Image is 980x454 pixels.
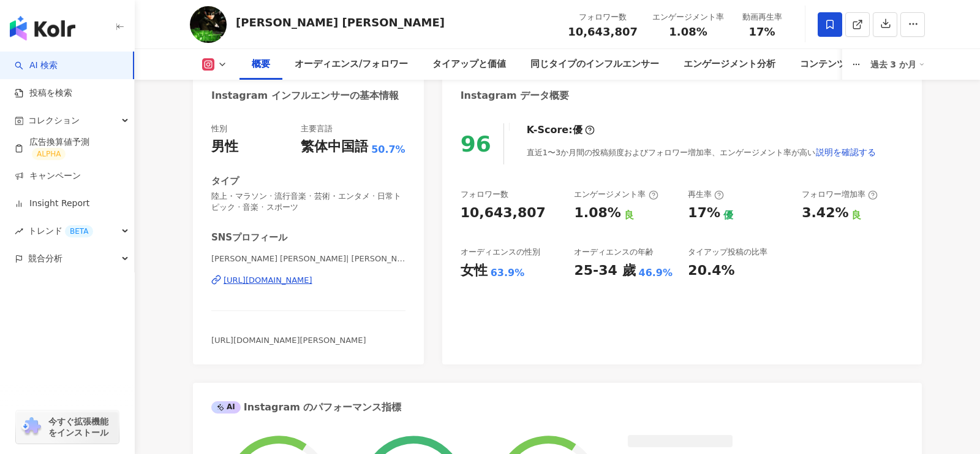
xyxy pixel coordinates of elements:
span: 説明を確認する [816,147,876,157]
div: タイアップ投稿の比率 [688,247,767,258]
span: コレクション [28,107,80,134]
div: タイアップと価値 [432,57,506,72]
a: 投稿を検索 [15,87,72,99]
span: rise [15,227,23,236]
div: オーディエンスの年齢 [574,247,654,258]
div: 過去 3 か月 [870,55,925,74]
span: 今すぐ拡張機能をインストール [48,416,115,438]
div: 1.08% [574,204,620,223]
a: 広告換算値予測ALPHA [15,136,124,161]
div: 17% [688,204,720,223]
div: オーディエンスの性別 [461,247,540,258]
div: SNSプロフィール [211,231,287,244]
span: 競合分析 [28,245,62,272]
a: searchAI 検索 [15,60,58,72]
div: 直近1〜3か月間の投稿頻度およびフォロワー増加率、エンゲージメント率が高い [527,140,877,164]
img: logo [10,16,75,40]
div: 動画再生率 [739,11,785,23]
div: Instagram のパフォーマンス指標 [211,401,401,414]
div: 良 [851,209,861,222]
div: Instagram インフルエンサーの基本情報 [211,89,399,102]
div: エンゲージメント率 [574,189,658,200]
div: エンゲージメント率 [652,11,724,23]
span: トレンド [28,217,93,245]
img: chrome extension [20,417,43,437]
img: KOL Avatar [190,6,227,43]
div: フォロワー数 [461,189,508,200]
div: 96 [461,131,491,156]
div: 概要 [252,57,270,72]
span: 17% [748,26,775,38]
div: オーディエンス/フォロワー [295,57,408,72]
a: chrome extension今すぐ拡張機能をインストール [16,410,119,444]
div: 3.42% [802,204,848,223]
div: 性別 [211,123,227,134]
div: 同じタイプのインフルエンサー [530,57,659,72]
div: BETA [65,225,93,237]
div: コンテンツ内容分析 [800,57,883,72]
div: 25-34 歲 [574,261,635,280]
div: 女性 [461,261,488,280]
div: 20.4% [688,261,734,280]
div: 良 [624,209,634,222]
div: K-Score : [527,123,595,137]
a: [URL][DOMAIN_NAME] [211,275,405,286]
span: 10,643,807 [568,25,638,38]
div: 再生率 [688,189,724,200]
div: タイプ [211,175,239,188]
span: [URL][DOMAIN_NAME][PERSON_NAME] [211,336,366,345]
div: フォロワー増加率 [802,189,878,200]
div: [PERSON_NAME] [PERSON_NAME] [236,15,445,30]
div: [URL][DOMAIN_NAME] [224,275,312,286]
div: 繁体中国語 [301,137,368,156]
span: 陸上・マラソン · 流行音楽 · 芸術・エンタメ · 日常トピック · 音楽 · スポーツ [211,191,405,213]
div: 優 [723,209,733,222]
div: フォロワー数 [568,11,638,23]
div: 男性 [211,137,238,156]
div: AI [211,401,241,414]
div: 主要言語 [301,123,333,134]
div: エンゲージメント分析 [684,57,775,72]
span: 1.08% [669,26,707,38]
div: 優 [573,123,582,137]
span: [PERSON_NAME] [PERSON_NAME]| [PERSON_NAME] [211,253,405,264]
div: 63.9% [491,266,525,280]
a: キャンペーン [15,170,81,182]
div: 10,643,807 [461,204,546,223]
button: 説明を確認する [815,140,876,164]
a: Insight Report [15,198,89,210]
span: 50.7% [371,143,405,156]
div: 46.9% [639,266,673,280]
div: Instagram データ概要 [461,89,570,102]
